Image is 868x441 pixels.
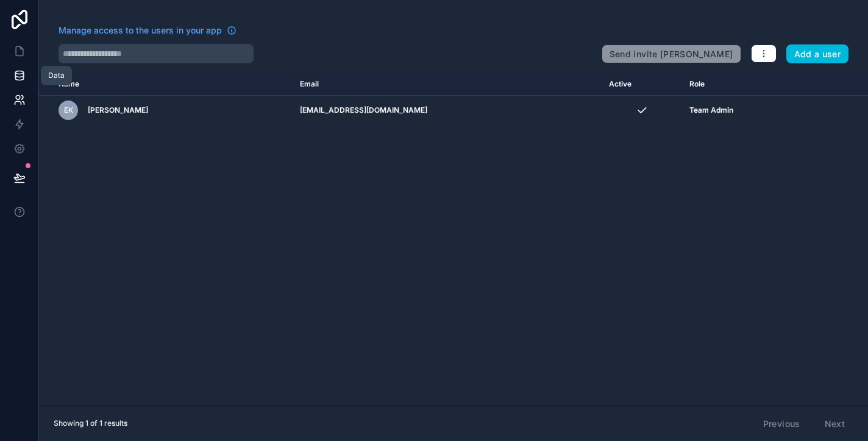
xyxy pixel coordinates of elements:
td: [EMAIL_ADDRESS][DOMAIN_NAME] [293,96,602,125]
span: EK [64,105,73,115]
th: Name [39,73,293,96]
th: Active [602,73,683,96]
span: [PERSON_NAME] [88,105,148,115]
div: Data [48,71,65,80]
a: Manage access to the users in your app [59,24,237,37]
span: Showing 1 of 1 results [54,418,127,428]
button: Add a user [786,44,849,64]
span: Manage access to the users in your app [59,24,222,37]
span: Team Admin [689,105,733,115]
div: scrollable content [39,73,868,406]
th: Email [293,73,602,96]
th: Role [682,73,809,96]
